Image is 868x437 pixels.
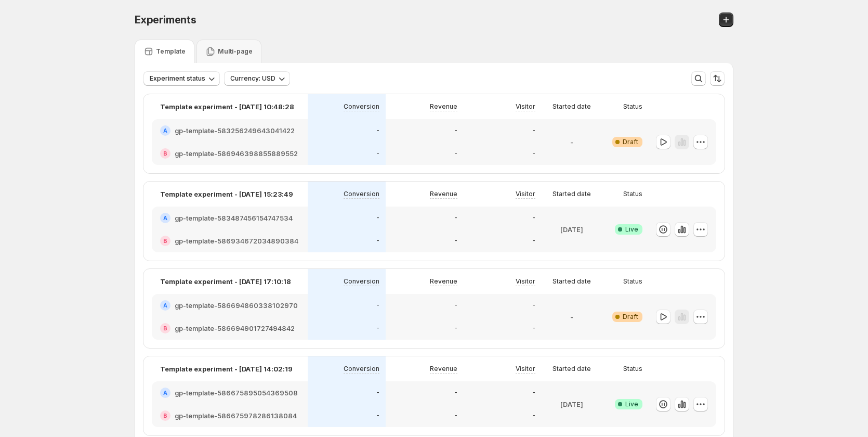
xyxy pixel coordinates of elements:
span: Draft [623,313,638,321]
p: - [376,126,379,135]
p: Revenue [430,365,457,373]
p: Started date [553,365,591,373]
p: - [376,237,379,245]
h2: gp-template-583487456154747534 [175,213,293,223]
p: [DATE] [560,399,583,409]
h2: A [163,127,167,134]
p: Visitor [516,102,535,111]
p: - [570,312,573,322]
h2: gp-template-586946398855889552 [175,148,298,159]
p: - [454,214,457,222]
h2: gp-template-586934672034890384 [175,236,298,246]
p: - [376,149,379,158]
p: - [454,149,457,158]
p: Status [623,102,642,111]
h2: gp-template-586694901727494842 [175,323,295,333]
h2: B [163,413,167,419]
p: - [532,412,535,420]
h2: A [163,390,167,396]
span: Live [625,400,638,408]
p: Template experiment - [DATE] 10:48:28 [160,101,294,112]
h2: A [163,302,167,309]
p: - [376,214,379,222]
p: Conversion [344,190,379,198]
p: - [532,149,535,158]
span: Live [625,225,638,234]
p: - [454,126,457,135]
p: Revenue [430,277,457,286]
p: Visitor [516,365,535,373]
p: - [454,237,457,245]
p: Status [623,365,642,373]
p: Conversion [344,365,379,373]
h2: B [163,325,167,331]
span: Draft [623,138,638,146]
p: Template experiment - [DATE] 15:23:49 [160,189,293,199]
p: Revenue [430,190,457,198]
span: Currency: USD [230,74,275,83]
p: Template [156,47,186,56]
p: - [454,324,457,332]
h2: gp-template-586675895054369508 [175,388,298,398]
p: - [570,137,573,147]
p: Revenue [430,102,457,111]
p: Started date [553,102,591,111]
p: Started date [553,277,591,286]
p: Visitor [516,190,535,198]
button: Currency: USD [224,71,290,86]
p: Template experiment - [DATE] 17:10:18 [160,276,291,287]
h2: gp-template-583256249643041422 [175,125,295,136]
p: Multi-page [218,47,253,56]
p: - [532,126,535,135]
p: Visitor [516,277,535,286]
p: - [454,412,457,420]
h2: B [163,238,167,244]
h2: gp-template-586694860338102970 [175,300,298,311]
p: Started date [553,190,591,198]
p: - [454,301,457,310]
span: Experiments [135,14,196,26]
p: Status [623,190,642,198]
p: Status [623,277,642,286]
p: - [376,324,379,332]
button: Sort the results [710,71,725,86]
h2: gp-template-586675978286138084 [175,410,297,421]
p: - [454,389,457,397]
p: Conversion [344,277,379,286]
p: [DATE] [560,224,583,235]
p: - [532,389,535,397]
p: - [376,412,379,420]
p: Conversion [344,102,379,111]
p: - [376,301,379,310]
h2: A [163,215,167,221]
p: - [532,214,535,222]
button: Experiment status [143,71,220,86]
p: Template experiment - [DATE] 14:02:19 [160,364,293,374]
p: - [376,389,379,397]
p: - [532,324,535,332]
p: - [532,301,535,310]
p: - [532,237,535,245]
span: Experiment status [150,74,205,83]
button: Create new experiment [719,12,733,27]
h2: B [163,150,167,157]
